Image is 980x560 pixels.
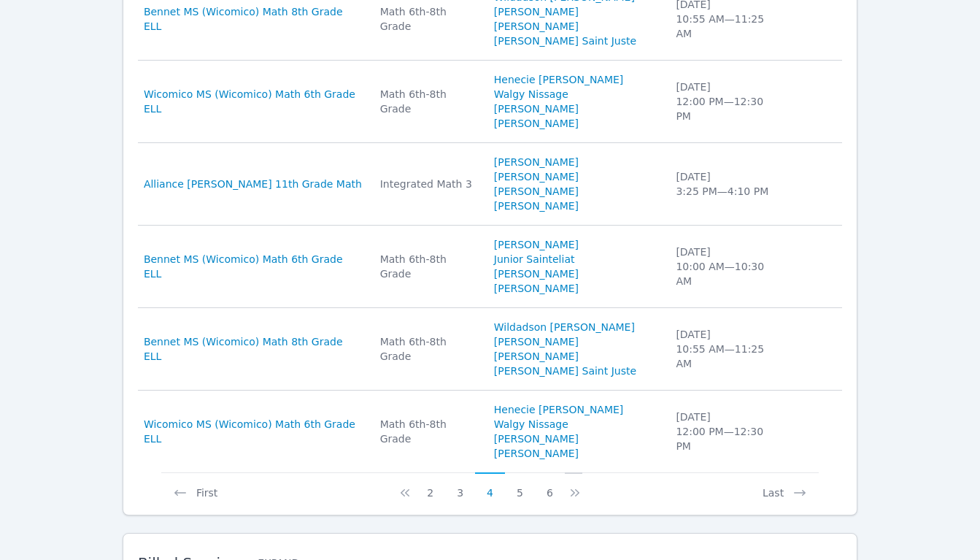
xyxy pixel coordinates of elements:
a: [PERSON_NAME] [494,199,579,213]
a: [PERSON_NAME] [494,155,579,169]
a: [PERSON_NAME] [494,169,579,184]
button: First [161,472,229,500]
button: 2 [415,472,445,500]
a: Junior Sainteliat [494,252,575,266]
a: Alliance [PERSON_NAME] 11th Grade Math [144,177,362,191]
a: [PERSON_NAME] [494,184,579,199]
tr: Bennet MS (Wicomico) Math 6th Grade ELLMath 6th-8th Grade[PERSON_NAME]Junior Sainteliat[PERSON_NA... [138,226,842,308]
div: Math 6th-8th Grade [380,87,477,116]
a: Henecie [PERSON_NAME] [494,402,624,417]
a: Wildadson [PERSON_NAME] [494,320,635,334]
tr: Alliance [PERSON_NAME] 11th Grade MathIntegrated Math 3[PERSON_NAME][PERSON_NAME][PERSON_NAME][PE... [138,143,842,226]
a: Wicomico MS (Wicomico) Math 6th Grade ELL [144,417,363,446]
div: [DATE] 12:00 PM — 12:30 PM [676,410,779,453]
div: Math 6th-8th Grade [380,4,477,34]
a: [PERSON_NAME] [494,237,579,252]
div: [DATE] 12:00 PM — 12:30 PM [676,80,779,123]
button: 6 [535,472,565,500]
a: [PERSON_NAME] Saint Juste [494,34,636,48]
div: Math 6th-8th Grade [380,252,477,281]
div: [DATE] 10:00 AM — 10:30 AM [676,245,779,288]
a: Bennet MS (Wicomico) Math 6th Grade ELL [144,252,363,281]
div: Integrated Math 3 [380,177,477,191]
a: [PERSON_NAME] Saint Juste [494,364,636,378]
button: 3 [445,472,475,500]
a: Wicomico MS (Wicomico) Math 6th Grade ELL [144,87,363,116]
div: Math 6th-8th Grade [380,334,477,364]
a: [PERSON_NAME] [PERSON_NAME] [494,101,659,131]
div: [DATE] 3:25 PM — 4:10 PM [676,169,779,199]
a: Bennet MS (Wicomico) Math 8th Grade ELL [144,334,363,364]
div: [DATE] 10:55 AM — 11:25 AM [676,327,779,371]
a: [PERSON_NAME] [494,281,579,296]
a: [PERSON_NAME] [494,266,579,281]
a: Henecie [PERSON_NAME] [494,72,624,87]
button: Last [751,472,819,500]
a: Walgy Nissage [494,87,568,101]
div: Math 6th-8th Grade [380,417,477,446]
tr: Wicomico MS (Wicomico) Math 6th Grade ELLMath 6th-8th GradeHenecie [PERSON_NAME]Walgy Nissage[PER... [138,61,842,143]
a: [PERSON_NAME] [PERSON_NAME] [494,4,659,34]
tr: Bennet MS (Wicomico) Math 8th Grade ELLMath 6th-8th GradeWildadson [PERSON_NAME][PERSON_NAME] [PE... [138,308,842,391]
button: 4 [475,472,505,500]
a: Walgy Nissage [494,417,568,431]
a: [PERSON_NAME] [PERSON_NAME] [494,431,659,461]
a: [PERSON_NAME] [PERSON_NAME] [494,334,659,364]
button: 5 [505,472,535,500]
a: Bennet MS (Wicomico) Math 8th Grade ELL [144,4,363,34]
tr: Wicomico MS (Wicomico) Math 6th Grade ELLMath 6th-8th GradeHenecie [PERSON_NAME]Walgy Nissage[PER... [138,391,842,472]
